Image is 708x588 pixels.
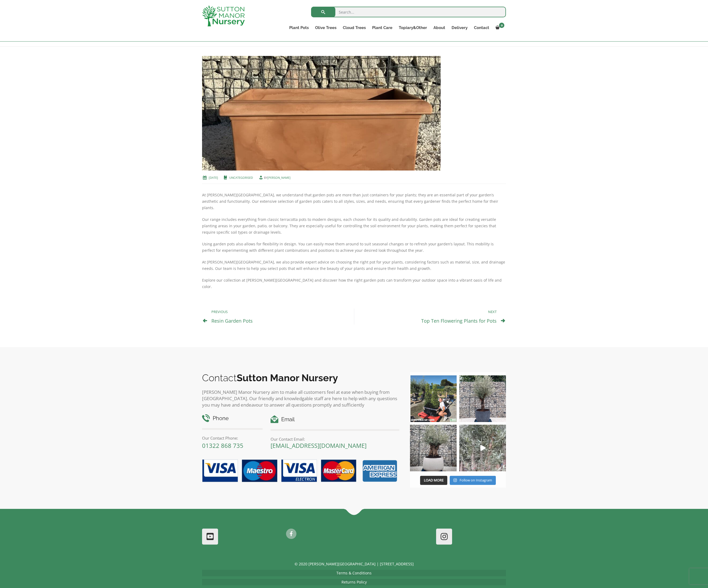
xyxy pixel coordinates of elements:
[202,56,441,171] img: Garden Pots - IMG 8388 1024x1024 1
[202,277,506,290] p: Explore our collection at [PERSON_NAME][GEOGRAPHIC_DATA] and discover how the right garden pots c...
[396,24,430,31] a: Topiary&Other
[202,110,441,115] a: Garden Pots
[211,309,349,315] p: Previous
[420,476,447,485] button: Load More
[202,435,263,441] p: Our Contact Phone:
[421,318,497,324] a: Top Ten Flowering Plants for Pots
[492,24,506,31] a: 0
[198,456,399,486] img: payment-options.png
[369,24,396,31] a: Plant Care
[209,176,218,180] a: [DATE]
[286,24,312,31] a: Plant Pots
[202,5,245,26] img: logo
[312,24,340,31] a: Olive Trees
[340,24,369,31] a: Cloud Trees
[202,216,506,236] p: Our range includes everything from classic terracotta pots to modern designs, each chosen for its...
[258,176,291,180] span: by
[410,425,457,471] img: Check out this beauty we potted at our nursery today ❤️‍🔥 A huge, ancient gnarled Olive tree plan...
[202,441,243,449] a: 01322 868 735
[202,172,506,211] p: At [PERSON_NAME][GEOGRAPHIC_DATA], we understand that garden pots are more than just containers f...
[336,570,372,575] a: Terms & Conditions
[460,478,492,482] span: Follow on Instagram
[311,7,506,17] input: Search...
[499,23,504,28] span: 0
[459,425,506,471] img: New arrivals Monday morning of beautiful olive trees 🤩🤩 The weather is beautiful this summer, gre...
[271,415,399,424] h4: Email
[360,309,497,315] p: Next
[229,176,253,180] a: Uncategorised
[202,372,399,383] h2: Contact
[202,259,506,272] p: At [PERSON_NAME][GEOGRAPHIC_DATA], we also provide expert advice on choosing the right pot for yo...
[453,478,457,482] svg: Instagram
[448,24,471,31] a: Delivery
[202,561,506,567] p: © 2020 [PERSON_NAME][GEOGRAPHIC_DATA] | [STREET_ADDRESS]
[430,24,448,31] a: About
[471,24,492,31] a: Contact
[211,318,253,324] a: Resin Garden Pots
[202,389,399,408] p: [PERSON_NAME] Manor Nursery aim to make all customers feel at ease when buying from [GEOGRAPHIC_D...
[341,579,367,585] a: Returns Policy
[450,476,496,485] a: Instagram Follow on Instagram
[202,414,263,423] h4: Phone
[271,436,399,442] p: Our Contact Email:
[459,425,506,471] a: Play
[480,445,486,451] svg: Play
[410,375,457,422] img: Our elegant & picturesque Angustifolia Cones are an exquisite addition to your Bay Tree collectio...
[271,441,367,449] a: [EMAIL_ADDRESS][DOMAIN_NAME]
[459,375,506,422] img: A beautiful multi-stem Spanish Olive tree potted in our luxurious fibre clay pots 😍😍
[424,478,444,482] span: Load More
[267,176,291,180] a: [PERSON_NAME]
[237,372,338,383] b: Sutton Manor Nursery
[202,241,506,254] p: Using garden pots also allows for flexibility in design. You can easily move them around to suit ...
